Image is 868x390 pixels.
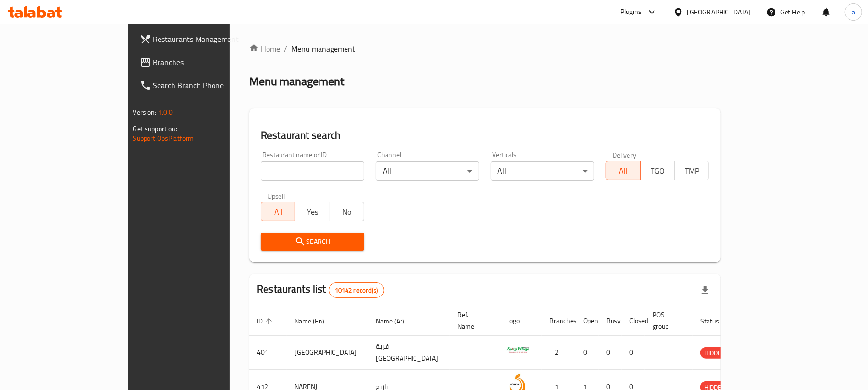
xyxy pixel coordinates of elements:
[153,56,266,68] span: Branches
[700,347,729,359] div: HIDDEN
[299,205,326,219] span: Yes
[267,192,285,199] label: Upsell
[265,205,292,219] span: All
[674,161,709,180] button: TMP
[132,51,273,74] a: Branches
[700,348,729,359] span: HIDDEN
[694,279,717,302] div: Export file
[295,202,330,221] button: Yes
[153,33,266,45] span: Restaurants Management
[491,161,594,181] div: All
[294,315,337,327] span: Name (En)
[284,43,287,54] li: /
[132,74,273,97] a: Search Branch Phone
[606,161,641,180] button: All
[599,336,622,370] td: 0
[261,233,364,251] button: Search
[257,315,275,327] span: ID
[679,164,705,178] span: TMP
[261,202,295,221] button: All
[133,106,157,119] span: Version:
[132,27,273,51] a: Restaurants Management
[330,202,364,221] button: No
[158,106,173,119] span: 1.0.0
[575,306,599,336] th: Open
[687,7,751,17] div: [GEOGRAPHIC_DATA]
[622,336,645,370] td: 0
[653,309,681,332] span: POS group
[268,236,357,248] span: Search
[542,306,575,336] th: Branches
[291,43,355,54] span: Menu management
[153,80,266,91] span: Search Branch Phone
[287,336,368,370] td: [GEOGRAPHIC_DATA]
[644,164,671,178] span: TGO
[610,164,637,178] span: All
[249,43,721,54] nav: breadcrumb
[498,306,542,336] th: Logo
[613,151,637,158] label: Delivery
[376,315,417,327] span: Name (Ar)
[852,7,855,17] span: a
[506,338,530,363] img: Spicy Village
[334,205,361,219] span: No
[329,282,384,298] div: Total records count
[249,74,344,89] h2: Menu management
[599,306,622,336] th: Busy
[261,161,364,181] input: Search for restaurant name or ID..
[700,315,732,327] span: Status
[257,282,384,298] h2: Restaurants list
[368,336,450,370] td: قرية [GEOGRAPHIC_DATA]
[640,161,675,180] button: TGO
[329,286,384,295] span: 10142 record(s)
[457,309,487,332] span: Ref. Name
[622,306,645,336] th: Closed
[542,336,575,370] td: 2
[620,6,641,18] div: Plugins
[575,336,599,370] td: 0
[261,128,709,143] h2: Restaurant search
[133,122,177,135] span: Get support on:
[376,161,480,181] div: All
[133,132,194,145] a: Support.OpsPlatform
